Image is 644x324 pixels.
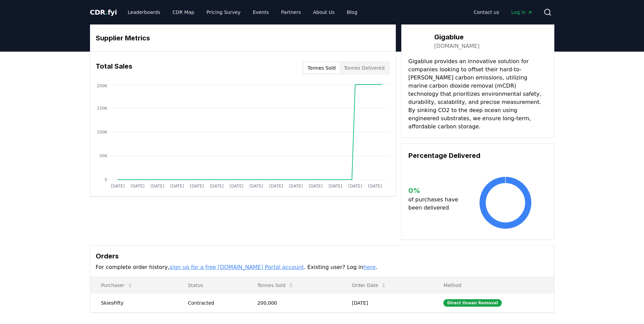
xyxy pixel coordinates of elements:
tspan: [DATE] [111,184,125,188]
nav: Main [468,6,538,18]
td: SkiesFifty [90,293,177,312]
tspan: 100K [97,130,108,134]
a: Blog [342,6,363,18]
button: Tonnes Sold [252,278,299,292]
h3: Supplier Metrics [96,33,390,43]
h3: Total Sales [96,61,132,75]
h3: Percentage Delivered [408,150,547,161]
tspan: [DATE] [130,184,144,188]
a: CDR.fyi [90,7,117,17]
tspan: [DATE] [348,184,362,188]
button: Purchaser [96,278,138,292]
a: About Us [308,6,340,18]
tspan: [DATE] [249,184,263,188]
tspan: 150K [97,106,108,111]
img: Gigablue-logo [408,32,427,51]
tspan: [DATE] [309,184,323,188]
td: [DATE] [341,293,433,312]
tspan: [DATE] [190,184,204,188]
p: For complete order history, . Existing user? Log in . [96,263,549,271]
td: 200,000 [246,293,341,312]
button: Order Date [347,278,392,292]
button: Tonnes Delivered [340,62,389,73]
tspan: [DATE] [170,184,184,188]
p: Status [183,282,241,289]
a: Contact us [468,6,504,18]
p: of purchases have been delivered [408,196,464,212]
span: Log in [511,9,532,16]
h3: Gigablue [434,32,480,42]
p: Gigablue provides an innovative solution for companies looking to offset their hard-to-[PERSON_NA... [408,57,547,131]
div: Direct Ocean Removal [443,299,502,307]
a: Log in [506,6,538,18]
div: Contracted [188,300,241,306]
a: CDR Map [167,6,200,18]
a: Partners [276,6,306,18]
a: Leaderboards [122,6,166,18]
a: here [363,264,375,270]
h3: 0 % [408,185,464,196]
tspan: 200K [97,84,108,88]
tspan: [DATE] [269,184,283,188]
span: . [105,8,108,16]
nav: Main [122,6,363,18]
tspan: 50K [99,154,107,158]
button: Tonnes Sold [303,62,340,73]
p: Method [438,282,548,289]
tspan: 0 [105,177,107,182]
a: sign up for a free [DOMAIN_NAME] Portal account [169,264,304,270]
a: Events [247,6,274,18]
tspan: [DATE] [210,184,224,188]
tspan: [DATE] [328,184,342,188]
tspan: [DATE] [289,184,303,188]
span: CDR fyi [90,8,117,16]
tspan: [DATE] [368,184,382,188]
tspan: [DATE] [150,184,164,188]
tspan: [DATE] [229,184,243,188]
a: Pricing Survey [201,6,246,18]
a: [DOMAIN_NAME] [434,42,480,50]
h3: Orders [96,251,549,261]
